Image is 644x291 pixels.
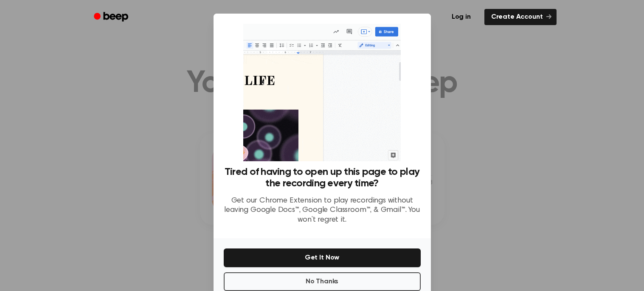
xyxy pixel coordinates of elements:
[443,7,479,27] a: Log in
[243,24,401,161] img: Beep extension in action
[224,196,421,225] p: Get our Chrome Extension to play recordings without leaving Google Docs™, Google Classroom™, & Gm...
[224,272,421,291] button: No Thanks
[224,166,421,189] h3: Tired of having to open up this page to play the recording every time?
[224,248,421,267] button: Get It Now
[484,9,557,25] a: Create Account
[88,9,136,26] a: Beep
